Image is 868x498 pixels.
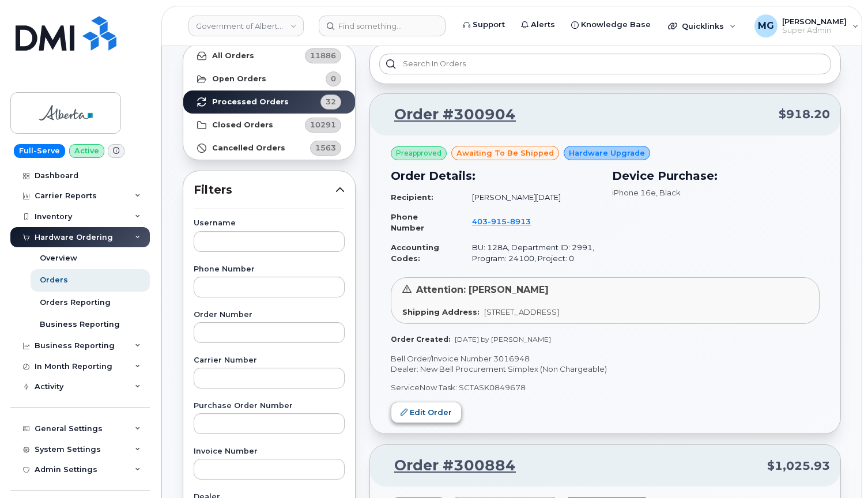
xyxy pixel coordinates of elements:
strong: Open Orders [212,74,266,84]
label: Phone Number [194,266,345,273]
strong: Cancelled Orders [212,144,285,153]
h3: Order Details: [391,167,598,184]
a: Alerts [513,13,563,36]
span: 32 [326,96,336,107]
strong: Accounting Codes: [391,243,439,263]
a: 4039158913 [472,217,545,226]
a: Closed Orders10291 [183,114,355,137]
a: Knowledge Base [563,13,659,36]
span: Quicklinks [682,21,724,31]
a: Processed Orders32 [183,90,355,114]
span: Hardware Upgrade [569,148,645,159]
label: Invoice Number [194,448,345,455]
strong: Processed Orders [212,97,289,107]
span: , Black [656,188,681,197]
div: Monique Garlington [746,14,867,37]
strong: Closed Orders [212,120,273,130]
a: Order #300904 [380,104,516,125]
span: 1563 [315,142,336,153]
input: Search in orders [379,54,831,74]
strong: All Orders [212,51,254,61]
span: 403 [472,217,531,226]
div: Quicklinks [660,14,744,37]
span: $1,025.93 [767,458,830,474]
strong: Recipient: [391,193,433,202]
label: Purchase Order Number [194,402,345,410]
span: Super Admin [782,26,847,35]
strong: Phone Number [391,212,424,232]
span: [STREET_ADDRESS] [484,307,559,316]
p: ServiceNow Task: SCTASK0849678 [391,382,820,393]
h3: Device Purchase: [612,167,820,184]
span: 10291 [310,119,336,130]
a: All Orders11886 [183,44,355,67]
p: Bell Order/Invoice Number 3016948 [391,353,820,364]
span: 11886 [310,50,336,61]
a: Order #300884 [380,455,516,476]
a: Government of Alberta (GOA) [188,16,304,36]
span: iPhone 16e [612,188,656,197]
span: MG [758,19,774,33]
span: 915 [488,217,507,226]
span: Support [473,19,505,31]
label: Username [194,220,345,227]
span: 8913 [507,217,531,226]
td: [PERSON_NAME][DATE] [462,187,598,207]
p: Dealer: New Bell Procurement Simplex (Non Chargeable) [391,364,820,375]
a: Open Orders0 [183,67,355,90]
strong: Order Created: [391,335,450,344]
span: $918.20 [779,106,830,123]
td: BU: 128A, Department ID: 2991, Program: 24100, Project: 0 [462,237,598,268]
span: Filters [194,182,335,198]
strong: Shipping Address: [402,307,480,316]
a: Cancelled Orders1563 [183,137,355,160]
span: awaiting to be shipped [456,148,554,159]
span: Attention: [PERSON_NAME] [416,284,549,295]
a: Support [455,13,513,36]
span: Preapproved [396,148,441,159]
span: 0 [331,73,336,84]
input: Find something... [319,16,446,36]
a: Edit Order [391,402,462,423]
label: Carrier Number [194,357,345,364]
span: [PERSON_NAME] [782,17,847,26]
label: Order Number [194,311,345,319]
span: Knowledge Base [581,19,651,31]
span: [DATE] by [PERSON_NAME] [455,335,551,344]
span: Alerts [531,19,555,31]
